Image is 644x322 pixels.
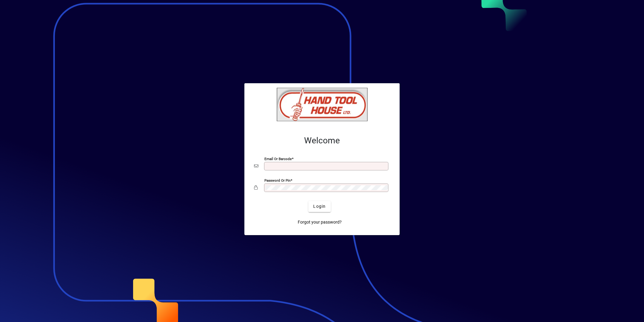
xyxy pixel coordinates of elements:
mat-label: Email or Barcode [264,156,292,161]
button: Login [308,201,330,212]
span: Login [313,203,326,210]
h2: Welcome [254,135,390,146]
a: Forgot your password? [295,217,344,228]
mat-label: Password or Pin [264,178,290,182]
span: Forgot your password? [298,219,342,225]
